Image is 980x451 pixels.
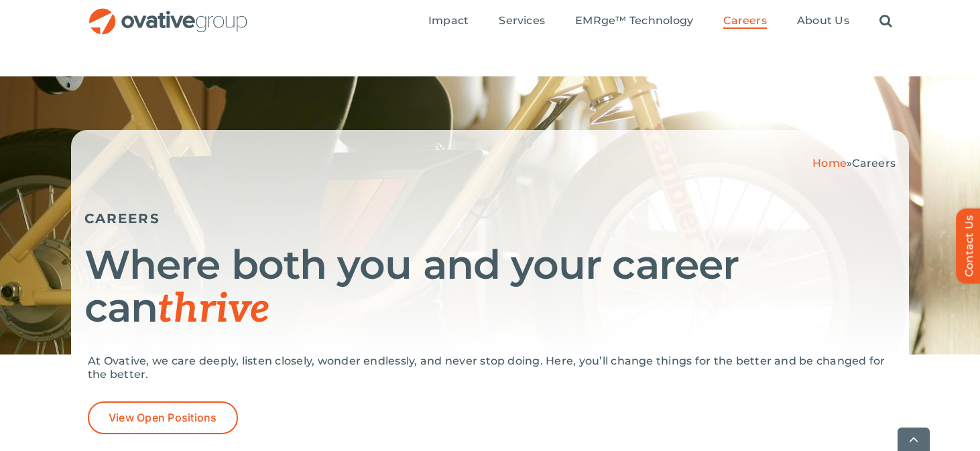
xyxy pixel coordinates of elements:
[575,14,693,29] a: EMRge™ Technology
[797,14,849,27] span: About Us
[88,401,238,434] a: View Open Positions
[723,14,767,27] span: Careers
[797,14,849,29] a: About Us
[428,14,469,27] span: Impact
[499,14,545,29] a: Services
[84,243,896,331] h1: Where both you and your career can
[879,14,892,29] a: Search
[428,14,469,29] a: Impact
[499,14,545,27] span: Services
[812,157,847,170] a: Home
[723,14,767,29] a: Careers
[575,14,693,27] span: EMRge™ Technology
[158,285,269,334] span: thrive
[812,157,896,170] span: »
[88,7,249,19] a: OG_Full_horizontal_RGB
[88,355,892,381] p: At Ovative, we care deeply, listen closely, wonder endlessly, and never stop doing. Here, you’ll ...
[84,210,896,227] h5: CAREERS
[109,411,217,424] span: View Open Positions
[852,157,896,170] span: Careers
